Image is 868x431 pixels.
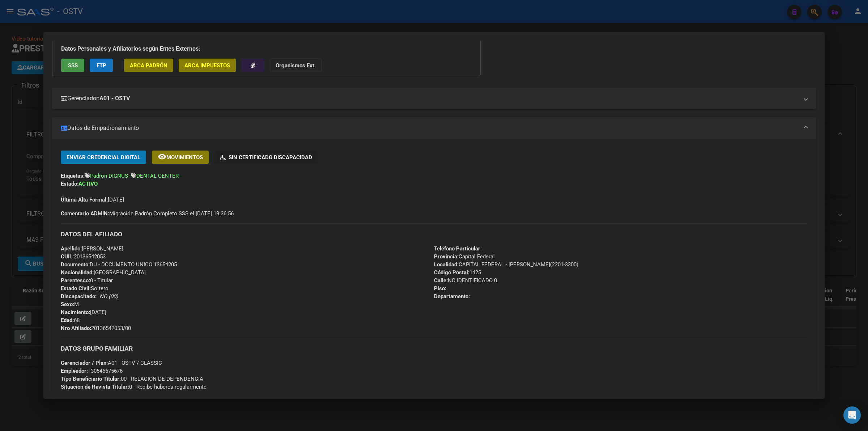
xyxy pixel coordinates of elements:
[270,59,322,72] button: Organismos Ext.
[61,210,109,217] strong: Comentario ADMIN:
[61,124,799,132] mat-panel-title: Datos de Empadronamiento
[61,285,91,292] strong: Estado Civil:
[152,151,209,164] button: Movimientos
[61,277,113,284] span: 0 - Titular
[61,197,108,203] strong: Última Alta Formal:
[434,269,481,276] span: 1425
[130,62,167,69] span: ARCA Padrón
[434,245,482,252] strong: Teléfono Particular:
[99,94,130,103] strong: A01 - OSTV
[61,293,97,300] strong: Discapacitado:
[434,253,495,260] span: Capital Federal
[214,151,318,164] button: Sin Certificado Discapacidad
[61,210,234,217] span: Migración Padrón Completo SSS el [DATE] 19:36:56
[124,59,173,72] button: ARCA Padrón
[179,59,236,72] button: ARCA Impuestos
[99,293,118,300] i: NO (00)
[52,88,816,109] mat-expansion-panel-header: Gerenciador:A01 - OSTV
[434,269,469,276] strong: Código Postal:
[61,301,74,308] strong: Sexo:
[61,230,807,238] h3: DATOS DEL AFILIADO
[61,197,124,203] span: [DATE]
[229,154,312,161] span: Sin Certificado Discapacidad
[52,139,816,431] div: Datos de Empadronamiento
[61,360,162,366] span: A01 - OSTV / CLASSIC
[61,269,146,276] span: [GEOGRAPHIC_DATA]
[434,293,470,300] strong: Departamento:
[158,152,166,161] mat-icon: remove_red_eye
[90,59,113,72] button: FTP
[61,151,146,164] button: Enviar Credencial Digital
[61,368,88,374] strong: Empleador:
[61,173,85,179] strong: Etiquetas:
[61,261,90,268] strong: Documento:
[276,62,316,69] strong: Organismos Ext.
[61,360,108,366] strong: Gerenciador / Plan:
[61,376,203,382] span: 00 - RELACION DE DEPENDENCIA
[61,301,79,308] span: M
[184,62,230,69] span: ARCA Impuestos
[434,277,497,284] span: NO IDENTIFICADO 0
[434,261,578,268] span: CAPITAL FEDERAL - [PERSON_NAME](2201-3300)
[434,253,459,260] strong: Provincia:
[61,376,121,382] strong: Tipo Beneficiario Titular:
[61,94,799,103] mat-panel-title: Gerenciador:
[61,309,106,316] span: [DATE]
[61,45,472,53] h3: Datos Personales y Afiliatorios según Entes Externos:
[67,154,140,161] span: Enviar Credencial Digital
[61,181,78,187] strong: Estado:
[61,384,207,390] span: 0 - Recibe haberes regularmente
[61,59,84,72] button: SSS
[78,181,98,187] strong: ACTIVO
[61,277,90,284] strong: Parentesco:
[61,309,90,316] strong: Nacimiento:
[61,253,74,260] strong: CUIL:
[90,173,131,179] span: Padron DIGNUS -
[166,154,203,161] span: Movimientos
[61,285,109,292] span: Soltero
[61,245,123,252] span: [PERSON_NAME]
[61,384,129,390] strong: Situacion de Revista Titular:
[91,367,123,375] div: 30546675676
[434,261,459,268] strong: Localidad:
[61,345,807,352] h3: DATOS GRUPO FAMILIAR
[61,325,131,331] span: 20136542053/00
[68,62,78,69] span: SSS
[61,325,91,331] strong: Nro Afiliado:
[136,173,182,179] span: DENTAL CENTER -
[61,317,74,324] strong: Edad:
[52,117,816,139] mat-expansion-panel-header: Datos de Empadronamiento
[843,406,861,424] div: Open Intercom Messenger
[61,269,94,276] strong: Nacionalidad:
[61,245,82,252] strong: Apellido:
[61,253,106,260] span: 20136542053
[434,277,448,284] strong: Calle:
[61,261,177,268] span: DU - DOCUMENTO UNICO 13654205
[61,317,80,324] span: 68
[434,285,446,292] strong: Piso:
[97,62,106,69] span: FTP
